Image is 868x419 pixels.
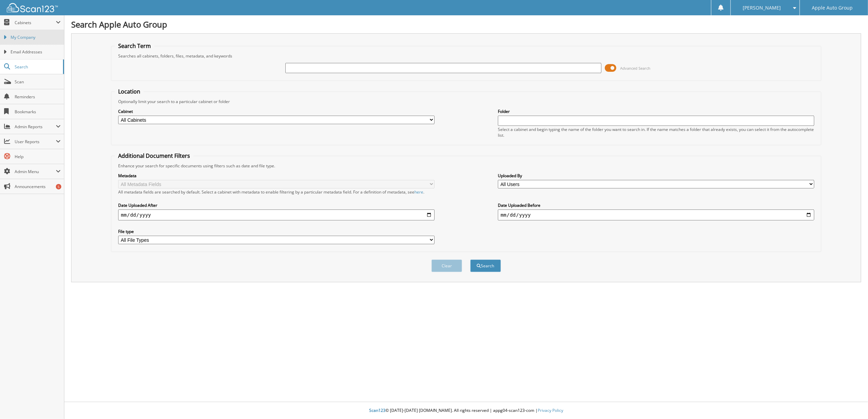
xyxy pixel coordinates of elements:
div: 5 [56,184,61,189]
label: Uploaded By [498,173,814,179]
legend: Location [115,88,144,95]
label: Metadata [118,173,435,179]
label: Folder [498,108,814,114]
label: File type [118,229,435,234]
span: My Company [11,34,61,40]
span: Cabinets [15,20,56,26]
input: start [118,209,435,220]
span: Admin Reports [15,124,56,130]
div: Enhance your search for specific documents using filters such as date and file type. [115,163,818,169]
span: Advanced Search [620,66,650,71]
span: Reminders [15,94,61,100]
span: Scan123 [369,407,385,413]
span: [PERSON_NAME] [743,6,781,10]
h1: Search Apple Auto Group [71,19,861,30]
span: Email Addresses [11,49,61,55]
img: scan123-logo-white.svg [7,3,58,12]
button: Clear [431,259,462,272]
span: Scan [15,79,61,85]
span: Admin Menu [15,169,56,174]
div: © [DATE]-[DATE] [DOMAIN_NAME]. All rights reserved | appg04-scan123-com | [64,402,868,419]
iframe: Chat Widget [834,386,868,419]
div: Searches all cabinets, folders, files, metadata, and keywords [115,53,818,59]
span: Help [15,154,61,160]
span: Bookmarks [15,109,61,115]
legend: Additional Document Filters [115,152,193,160]
label: Cabinet [118,108,435,114]
span: Announcements [15,184,61,189]
label: Date Uploaded After [118,202,435,208]
legend: Search Term [115,42,154,50]
span: User Reports [15,139,56,145]
div: Optionally limit your search to a particular cabinet or folder [115,99,818,104]
a: here [414,189,423,195]
div: Select a cabinet and begin typing the name of the folder you want to search in. If the name match... [498,127,814,138]
span: Apple Auto Group [812,6,853,10]
span: Search [15,64,60,70]
div: All metadata fields are searched by default. Select a cabinet with metadata to enable filtering b... [118,189,435,195]
a: Privacy Policy [538,407,563,413]
button: Search [470,259,501,272]
label: Date Uploaded Before [498,202,814,208]
input: end [498,209,814,220]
